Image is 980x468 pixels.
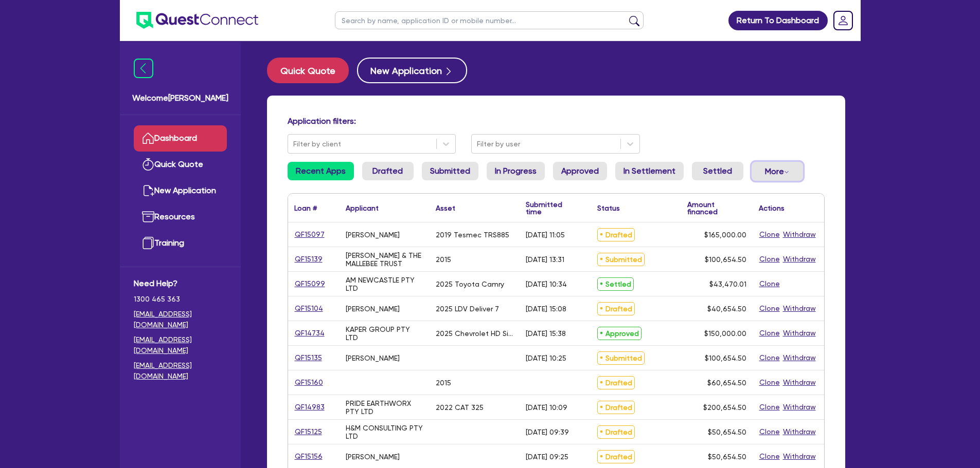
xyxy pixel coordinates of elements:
a: QF15099 [294,278,326,290]
div: Applicant [346,204,379,212]
button: Clone [759,451,780,462]
span: $40,654.50 [707,305,746,313]
div: 2022 CAT 325 [436,403,484,411]
button: Clone [759,426,780,438]
button: Withdraw [782,451,816,462]
a: QF14734 [294,327,325,339]
span: Settled [597,277,634,291]
div: [DATE] 15:38 [526,329,566,338]
div: 2015 [436,379,451,387]
button: Clone [759,327,780,339]
div: 2025 Toyota Camry [436,280,504,288]
a: Settled [692,162,743,180]
img: new-application [142,184,154,197]
a: Dropdown toggle [830,7,857,34]
a: [EMAIL_ADDRESS][DOMAIN_NAME] [134,360,227,382]
img: resources [142,211,154,223]
span: Need Help? [134,277,227,290]
div: Loan # [294,204,317,212]
a: QF15139 [294,253,323,265]
input: Search by name, application ID or mobile number... [335,11,644,29]
button: Clone [759,278,780,290]
span: Approved [597,327,642,340]
div: Amount financed [687,201,746,215]
span: $43,470.01 [709,280,746,288]
span: Submitted [597,351,645,365]
div: [DATE] 10:34 [526,280,567,288]
div: AM NEWCASTLE PTY LTD [346,276,423,292]
img: icon-menu-close [134,59,153,78]
div: PRIDE EARTHWORX PTY LTD [346,399,423,416]
div: Status [597,204,620,212]
div: 2015 [436,255,451,264]
button: Withdraw [782,377,816,388]
button: Clone [759,401,780,413]
button: Quick Quote [267,58,349,83]
div: [PERSON_NAME] [346,305,400,313]
button: Withdraw [782,303,816,314]
button: Withdraw [782,426,816,438]
a: Submitted [422,162,478,180]
div: [DATE] 09:39 [526,428,569,436]
a: [EMAIL_ADDRESS][DOMAIN_NAME] [134,309,227,330]
div: KAPER GROUP PTY LTD [346,325,423,342]
a: QF15160 [294,377,324,388]
div: Asset [436,204,455,212]
a: QF15104 [294,303,324,314]
a: QF14983 [294,401,325,413]
span: $150,000.00 [704,329,746,338]
a: Return To Dashboard [728,11,828,30]
button: Clone [759,229,780,240]
a: Drafted [362,162,414,180]
a: New Application [134,178,227,204]
a: Resources [134,204,227,230]
div: 2025 Chevrolet HD Silverado [436,329,513,338]
div: [PERSON_NAME] [346,231,400,239]
span: $50,654.50 [708,453,746,461]
span: $100,654.50 [705,354,746,362]
div: [PERSON_NAME] [346,453,400,461]
h4: Application filters: [288,116,825,126]
a: QF15135 [294,352,323,364]
a: Dashboard [134,125,227,152]
button: Withdraw [782,352,816,364]
img: training [142,237,154,249]
button: Dropdown toggle [752,162,803,181]
a: QF15156 [294,451,323,462]
span: Drafted [597,450,635,463]
button: Clone [759,303,780,314]
span: $60,654.50 [707,379,746,387]
img: quick-quote [142,158,154,171]
div: Actions [759,204,785,212]
div: [DATE] 10:09 [526,403,567,411]
span: Submitted [597,253,645,266]
button: Withdraw [782,401,816,413]
a: In Progress [487,162,545,180]
span: Drafted [597,401,635,414]
a: QF15097 [294,229,325,240]
div: [DATE] 13:31 [526,255,564,264]
span: 1300 465 363 [134,294,227,305]
div: 2025 LDV Deliver 7 [436,305,499,313]
a: Recent Apps [288,162,354,180]
button: New Application [357,58,467,83]
div: [PERSON_NAME] & THE MALLEBEE TRUST [346,251,423,268]
div: 2019 Tesmec TRS885 [436,231,509,239]
a: Approved [553,162,607,180]
div: [DATE] 11:05 [526,231,565,239]
span: $50,654.50 [708,428,746,436]
button: Clone [759,377,780,388]
span: $165,000.00 [704,231,746,239]
div: Submitted time [526,201,576,215]
a: Training [134,230,227,256]
div: [PERSON_NAME] [346,354,400,362]
span: Drafted [597,228,635,241]
button: Clone [759,253,780,265]
span: Drafted [597,425,635,439]
button: Withdraw [782,229,816,240]
div: H&M CONSULTING PTY LTD [346,424,423,440]
a: Quick Quote [267,58,357,83]
img: quest-connect-logo-blue [136,12,258,29]
span: Drafted [597,376,635,389]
